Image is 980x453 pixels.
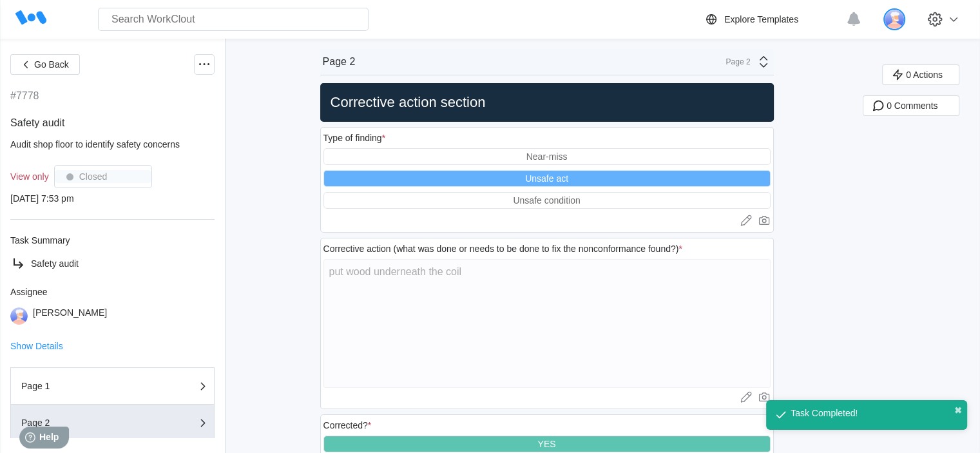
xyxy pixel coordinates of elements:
div: Task Completed! [791,408,858,418]
img: user-3.png [883,8,905,30]
div: Page 2 [718,57,751,66]
div: Page 1 [21,381,150,390]
div: Page 2 [323,56,356,68]
a: Safety audit [10,256,215,271]
button: Show Details [10,342,63,351]
div: View only [10,171,49,182]
div: Type of finding [323,133,386,143]
div: Unsafe act [525,173,568,184]
div: Corrective action (what was done or needs to be done to fix the nonconformance found?) [323,244,682,254]
div: Corrected? [323,420,372,430]
div: YES [537,439,555,449]
span: Safety audit [10,117,65,128]
a: Explore Templates [704,12,840,27]
button: Page 1 [10,367,215,405]
button: 0 Comments [863,95,959,116]
div: Unsafe condition [513,195,580,206]
div: Page 2 [21,418,150,427]
div: Explore Templates [724,14,798,24]
input: Search WorkClout [98,8,369,31]
img: user-3.png [10,307,28,325]
span: 0 Comments [887,101,937,110]
h2: Corrective action section [325,93,769,111]
button: 0 Actions [882,64,959,85]
span: Safety audit [31,258,79,269]
div: Near-miss [526,151,568,162]
button: Go Back [10,54,80,75]
textarea: put wood underneath the coil [323,259,771,388]
div: Audit shop floor to identify safety concerns [10,139,215,149]
div: Assignee [10,287,215,297]
div: Task Summary [10,235,215,246]
button: close [954,405,962,416]
div: [PERSON_NAME] [33,307,107,325]
div: #7778 [10,90,39,102]
span: 0 Actions [906,70,943,79]
span: Go Back [34,60,69,69]
button: Page 2 [10,405,215,441]
div: [DATE] 7:53 pm [10,193,215,204]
